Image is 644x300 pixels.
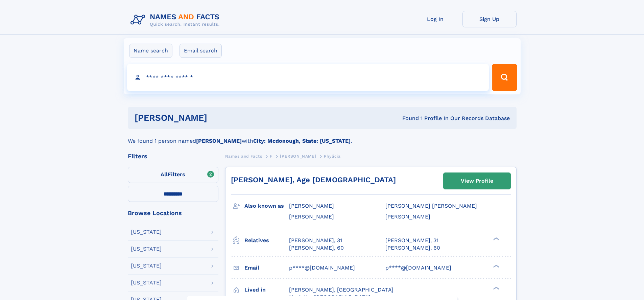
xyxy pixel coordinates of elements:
[196,138,242,144] b: [PERSON_NAME]
[131,280,162,285] div: [US_STATE]
[461,173,493,189] div: View Profile
[129,44,172,58] label: Name search
[128,167,218,183] label: Filters
[131,263,162,269] div: [US_STATE]
[385,203,477,209] span: [PERSON_NAME] [PERSON_NAME]
[128,11,225,29] img: Logo Names and Facts
[385,237,438,244] a: [PERSON_NAME], 31
[135,114,305,122] h1: [PERSON_NAME]
[462,11,517,27] a: Sign Up
[385,244,440,252] a: [PERSON_NAME], 60
[244,262,289,274] h3: Email
[244,235,289,246] h3: Relatives
[324,154,341,159] span: Phylicia
[127,64,489,91] input: search input
[408,11,462,27] a: Log In
[128,210,218,216] div: Browse Locations
[231,176,396,184] a: [PERSON_NAME], Age [DEMOGRAPHIC_DATA]
[225,152,262,160] a: Names and Facts
[289,286,393,293] span: [PERSON_NAME], [GEOGRAPHIC_DATA]
[161,171,168,178] span: All
[270,154,272,159] span: F
[385,213,430,220] span: [PERSON_NAME]
[305,115,510,122] div: Found 1 Profile In Our Records Database
[289,237,342,244] a: [PERSON_NAME], 31
[128,129,517,145] div: We found 1 person named with .
[492,236,500,241] div: ❯
[131,229,162,235] div: [US_STATE]
[492,264,500,268] div: ❯
[289,203,334,209] span: [PERSON_NAME]
[280,154,316,159] span: [PERSON_NAME]
[131,246,162,252] div: [US_STATE]
[444,173,510,189] a: View Profile
[492,286,500,290] div: ❯
[289,244,344,252] a: [PERSON_NAME], 60
[244,200,289,212] h3: Also known as
[180,44,222,58] label: Email search
[280,152,316,160] a: [PERSON_NAME]
[244,284,289,296] h3: Lived in
[289,213,334,220] span: [PERSON_NAME]
[270,152,272,160] a: F
[492,64,517,91] button: Search Button
[128,153,218,159] div: Filters
[253,138,351,144] b: City: Mcdonough, State: [US_STATE]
